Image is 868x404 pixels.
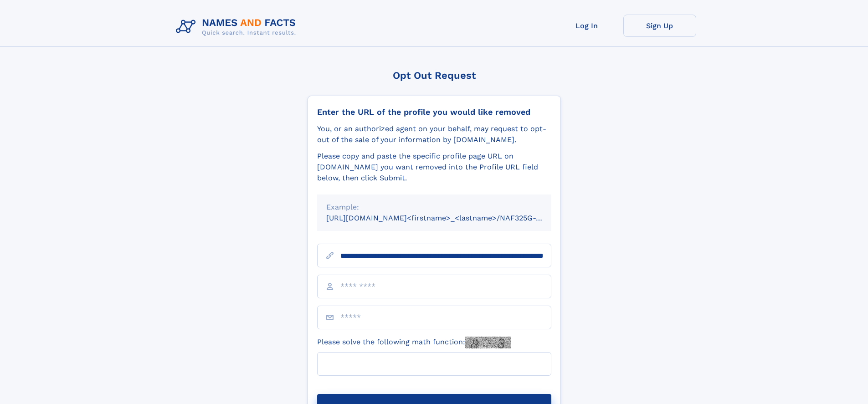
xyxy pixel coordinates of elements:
[326,214,569,222] small: [URL][DOMAIN_NAME]<firstname>_<lastname>/NAF325G-xxxxxxxx
[326,202,542,213] div: Example:
[317,123,551,145] div: You, or an authorized agent on your behalf, may request to opt-out of the sale of your informatio...
[317,151,551,184] div: Please copy and paste the specific profile page URL on [DOMAIN_NAME] you want removed into the Pr...
[172,15,303,39] img: Logo Names and Facts
[317,337,511,348] label: Please solve the following math function:
[317,107,551,117] div: Enter the URL of the profile you would like removed
[308,70,561,81] div: Opt Out Request
[623,15,696,37] a: Sign Up
[550,15,623,37] a: Log In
